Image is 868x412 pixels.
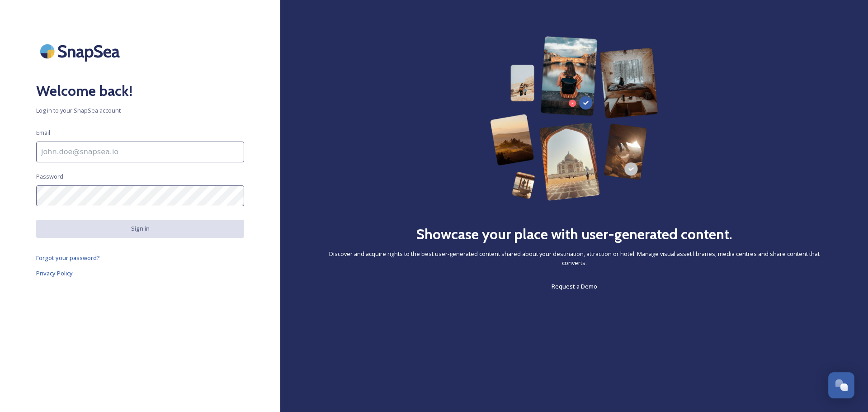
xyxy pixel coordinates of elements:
[36,269,73,277] span: Privacy Policy
[552,281,597,292] a: Request a Demo
[36,252,244,263] a: Forgot your password?
[36,128,50,137] span: Email
[416,223,732,245] h2: Showcase your place with user-generated content.
[316,250,832,267] span: Discover and acquire rights to the best user-generated content shared about your destination, att...
[828,372,854,398] button: Open Chat
[36,254,100,262] span: Forgot your password?
[36,80,244,102] h2: Welcome back!
[36,268,244,279] a: Privacy Policy
[36,220,244,237] button: Sign in
[552,282,597,290] span: Request a Demo
[490,36,658,201] img: 63b42ca75bacad526042e722_Group%20154-p-800.png
[36,36,127,66] img: SnapSea Logo
[36,172,63,181] span: Password
[36,142,244,162] input: john.doe@snapsea.io
[36,106,244,115] span: Log in to your SnapSea account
